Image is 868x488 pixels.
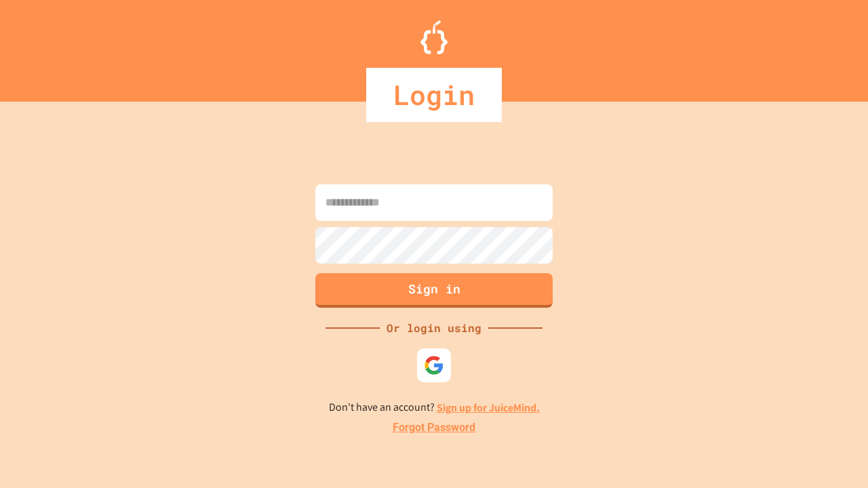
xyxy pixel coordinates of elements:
[315,273,553,308] button: Sign in
[420,20,448,54] img: Logo.svg
[366,68,502,122] div: Login
[329,399,540,416] p: Don't have an account?
[380,320,488,336] div: Or login using
[393,420,475,436] a: Forgot Password
[424,355,444,375] img: google-icon.svg
[437,401,540,415] a: Sign up for JuiceMind.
